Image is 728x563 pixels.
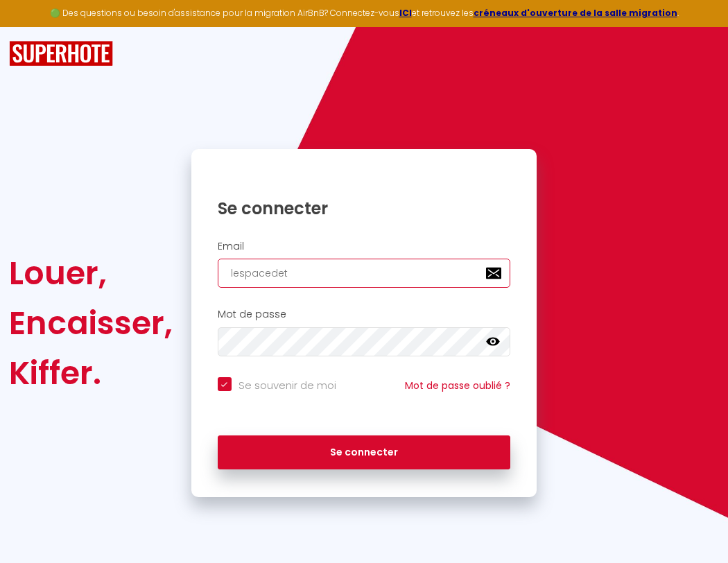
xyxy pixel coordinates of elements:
[399,7,412,19] a: ICI
[218,259,511,288] input: Ton Email
[9,298,173,348] div: Encaisser,
[218,309,511,320] h2: Mot de passe
[218,435,511,470] button: Se connecter
[9,248,173,298] div: Louer,
[218,198,511,219] h1: Se connecter
[218,241,511,252] h2: Email
[11,6,53,47] button: Ouvrir le widget de chat LiveChat
[405,379,510,392] a: Mot de passe oublié ?
[9,41,113,67] img: SuperHote logo
[474,7,677,19] a: créneaux d'ouverture de la salle migration
[9,348,173,398] div: Kiffer.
